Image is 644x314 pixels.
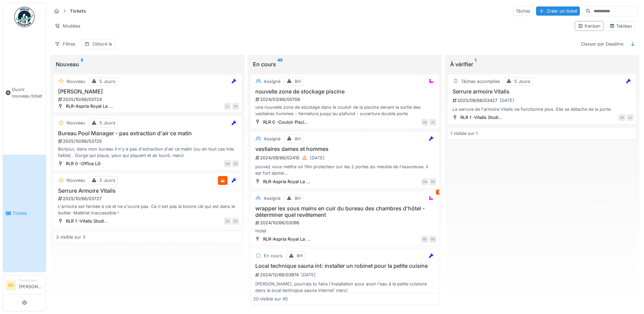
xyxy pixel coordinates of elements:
[295,136,301,142] div: 8H
[264,195,280,202] div: Assigné
[13,210,43,216] span: Tickets
[224,160,231,167] div: FM
[66,103,113,109] div: RLR-Aspria Royal La ...
[224,218,231,225] div: SG
[253,263,436,269] h3: Local technique sauna int: installer un robinet pour la petite cuisine
[12,86,43,99] span: Ouvrir nouveau ticket
[253,205,436,218] h3: wrapper les sous mains en cuir du bureau des chambres d'hôtel - déterminer quel revêtement
[255,154,436,162] div: 2024/09/66/02410
[253,104,436,117] div: une nouvelle zone de stockage dans le couloir de la piscine devant la sortie des vestiaires homme...
[56,146,239,159] div: Bonjour, dans mon bureau il n'y a pas d'extraction d'air ce matin (ou en tout cas trés faible) . ...
[277,60,283,68] sup: 45
[232,103,239,110] div: PD
[436,190,441,195] div: 1
[19,278,43,283] div: Demandeur
[536,6,580,16] div: Créer un ticket
[513,6,533,16] div: Tâches
[57,195,239,202] div: 2025/10/66/03727
[57,138,239,144] div: 2025/10/66/03725
[14,7,35,27] img: Badge_color-CXgf-gQk.svg
[92,41,112,47] div: Clôturé le
[264,136,280,142] div: Assigné
[253,295,288,302] div: 20 visible sur 45
[264,252,282,259] div: En cours
[421,119,428,126] div: PB
[578,23,601,29] div: Kanban
[224,103,231,110] div: LL
[6,280,16,291] li: BD
[52,21,84,31] div: Modèles
[3,31,46,155] a: Ouvrir nouveau ticket
[255,96,436,103] div: 2024/03/66/00708
[450,88,633,95] h3: Serrure armoire Vitalis
[6,278,43,294] a: BD Demandeur[PERSON_NAME]
[264,78,280,85] div: Assigné
[295,195,301,202] div: 8H
[67,177,85,184] div: Nouveau
[99,120,115,126] div: 5 Jours
[452,96,633,105] div: 2025/09/66/03427
[66,160,101,167] div: RLR 0 -Office LG
[19,278,43,293] li: [PERSON_NAME]
[57,96,239,103] div: 2025/10/66/03724
[263,236,310,242] div: RLR-Aspria Royal La ...
[253,281,436,294] div: [PERSON_NAME], pourrais tu faire l'installation pour avoir l'eau à la petite cuisisne dans le loc...
[253,60,437,68] div: En cours
[56,203,239,216] div: L'armoire est fermée à clé et ne s'ouvre pas. Ce n'est pas la bonne clé qui est dans le boitier. ...
[255,271,436,279] div: 2024/12/66/03874
[421,236,428,243] div: BD
[67,8,89,14] strong: Tickets
[475,60,476,68] sup: 1
[297,252,303,259] div: 8H
[232,160,239,167] div: PD
[460,114,502,121] div: RLR 1 -Vitalis Studi...
[500,97,514,104] div: [DATE]
[67,78,85,85] div: Nouveau
[99,78,115,85] div: 5 Jours
[609,23,632,29] div: Tableau
[80,60,83,68] sup: 3
[253,146,436,152] h3: vestiaires dames et hommes
[56,234,85,240] div: 3 visible sur 3
[67,120,85,126] div: Nouveau
[310,155,325,161] div: [DATE]
[429,119,436,126] div: JS
[450,130,478,137] div: 1 visible sur 1
[429,178,436,185] div: PD
[56,188,239,194] h3: Serrure Armoire Vitalis
[301,272,316,278] div: [DATE]
[450,106,633,112] div: La serrure de l'armoire Vitalis ne fonctionne plus. Elle se détache de la porte.
[253,163,436,176] div: pouvez vous mettre un film protecteur sur les 2 portes du meuble de l'essoreuse. il est fort abim...
[3,155,46,272] a: Tickets
[99,177,115,184] div: 5 Jours
[619,114,625,121] div: SG
[514,78,530,85] div: 5 Jours
[52,39,78,49] div: Filtres
[421,178,428,185] div: CM
[56,130,239,137] h3: Bureau Pool Manager - pas extraction d'air ce matin
[56,60,239,68] div: Nouveau
[253,228,436,234] div: Hotel
[263,178,310,185] div: RLR-Aspria Royal La ...
[627,114,633,121] div: JS
[429,236,436,243] div: PD
[295,78,301,85] div: 8H
[56,88,239,95] h3: [PERSON_NAME]
[578,39,626,49] div: Classer par Deadline
[450,60,634,68] div: À vérifier
[66,218,108,224] div: RLR 1 -Vitalis Studi...
[255,220,436,226] div: 2024/10/66/03096
[232,218,239,225] div: PD
[461,78,500,85] div: Tâches accomplies
[263,119,308,125] div: RLR 0 -Couloir Pisci...
[253,88,436,95] h3: nouvelle zone de stockage piscine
